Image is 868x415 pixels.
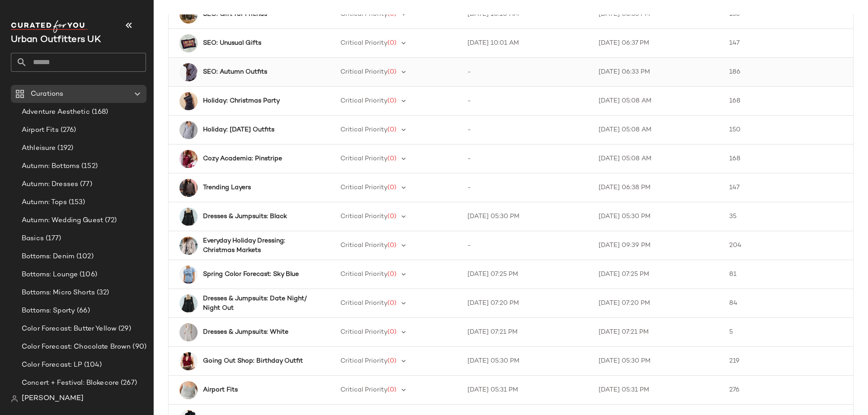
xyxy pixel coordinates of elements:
[387,213,396,220] span: (0)
[22,233,44,244] span: Basics
[722,145,853,173] td: 168
[387,329,396,336] span: (0)
[179,92,198,110] img: 0130641640234_001_a2
[203,125,274,135] b: Holiday: [DATE] Outfits
[95,288,109,298] span: (32)
[22,143,56,154] span: Athleisure
[387,155,396,162] span: (0)
[117,324,131,334] span: (29)
[722,87,853,116] td: 168
[103,215,117,226] span: (72)
[460,145,591,173] td: -
[22,197,67,208] span: Autumn: Tops
[31,89,63,99] span: Curations
[11,395,18,402] img: svg%3e
[44,233,61,244] span: (177)
[340,155,387,162] span: Critical Priority
[460,376,591,405] td: [DATE] 05:31 PM
[203,67,267,77] b: SEO: Autumn Outfits
[591,318,722,347] td: [DATE] 07:21 PM
[203,9,267,19] b: SEO: Gift for Friends
[203,154,282,163] b: Cozy Academia: Pinstripe
[179,237,198,255] img: 0133920510223_029_a2
[460,260,591,289] td: [DATE] 07:25 PM
[722,173,853,202] td: 147
[22,161,80,172] span: Autumn: Bottoms
[340,387,387,393] span: Critical Priority
[90,107,108,117] span: (168)
[387,300,396,307] span: (0)
[11,20,88,33] img: cfy_white_logo.C9jOOHJF.svg
[203,270,299,279] b: Spring Color Forecast: Sky Blue
[340,329,387,336] span: Critical Priority
[67,197,85,208] span: (153)
[722,289,853,318] td: 84
[387,126,396,133] span: (0)
[387,387,396,393] span: (0)
[11,35,101,45] span: Current Company Name
[179,34,198,52] img: 0543082210317_000_a2
[460,318,591,347] td: [DATE] 07:21 PM
[722,318,853,347] td: 5
[460,116,591,145] td: -
[179,5,198,23] img: 0560370050301_070_b
[722,58,853,87] td: 186
[78,179,92,190] span: (77)
[119,378,137,388] span: (267)
[22,107,90,117] span: Adventure Aesthetic
[22,393,84,404] span: [PERSON_NAME]
[387,358,396,364] span: (0)
[591,145,722,173] td: [DATE] 05:08 AM
[340,300,387,307] span: Critical Priority
[131,342,146,352] span: (90)
[203,294,313,313] b: Dresses & Jumpsuits: Date Night/ Night Out
[179,63,198,81] img: 0180666010378_000_a2
[340,40,387,47] span: Critical Priority
[340,271,387,278] span: Critical Priority
[340,126,387,133] span: Critical Priority
[722,260,853,289] td: 81
[203,356,303,366] b: Going Out Shop: Birthday Outfit
[22,215,103,226] span: Autumn: Wedding Guest
[722,347,853,376] td: 219
[340,69,387,75] span: Critical Priority
[591,202,722,231] td: [DATE] 05:30 PM
[22,342,131,352] span: Color Forecast: Chocolate Brown
[22,306,75,316] span: Bottoms: Sporty
[179,381,198,399] img: 0148265640359_004_a2
[340,213,387,220] span: Critical Priority
[203,38,261,48] b: SEO: Unusual Gifts
[387,40,396,47] span: (0)
[203,327,288,337] b: Dresses & Jumpsuits: White
[56,143,73,154] span: (192)
[591,116,722,145] td: [DATE] 05:08 AM
[722,29,853,58] td: 147
[460,347,591,376] td: [DATE] 05:30 PM
[460,58,591,87] td: -
[82,360,102,370] span: (104)
[179,208,198,226] img: 0130265640177_001_a2
[460,87,591,116] td: -
[387,98,396,104] span: (0)
[340,358,387,364] span: Critical Priority
[722,202,853,231] td: 35
[387,11,396,18] span: (0)
[22,179,78,190] span: Autumn: Dresses
[22,324,117,334] span: Color Forecast: Butter Yellow
[22,288,95,298] span: Bottoms: Micro Shorts
[75,306,90,316] span: (66)
[591,58,722,87] td: [DATE] 06:33 PM
[203,236,313,255] b: Everyday Holiday Dressing: Christmas Markets
[591,260,722,289] td: [DATE] 07:25 PM
[460,173,591,202] td: -
[387,271,396,278] span: (0)
[75,252,94,262] span: (102)
[591,289,722,318] td: [DATE] 07:20 PM
[591,87,722,116] td: [DATE] 05:08 AM
[59,125,76,135] span: (276)
[460,231,591,260] td: -
[179,179,198,197] img: 0115920510341_020_a2
[179,352,198,370] img: 0148439780045_061_a2
[387,184,396,191] span: (0)
[340,184,387,191] span: Critical Priority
